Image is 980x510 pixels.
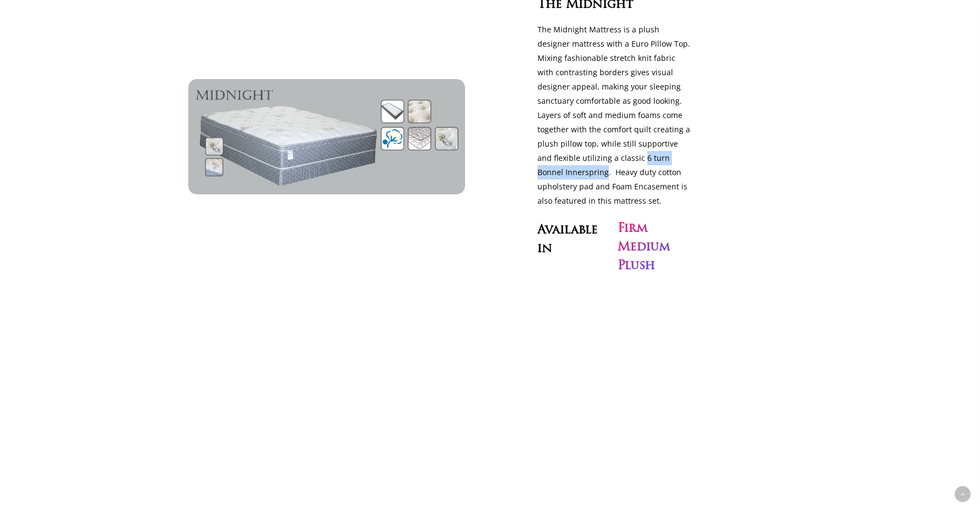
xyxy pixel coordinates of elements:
a: Back to top [955,486,971,502]
h3: Available in [537,220,614,257]
p: The Midnight Mattress is a plush designer mattress with a Euro Pillow Top. Mixing fashionable str... [537,23,692,208]
span: Available [537,223,598,238]
span: in [537,242,552,256]
h3: Firm Medium Plush [618,220,670,276]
